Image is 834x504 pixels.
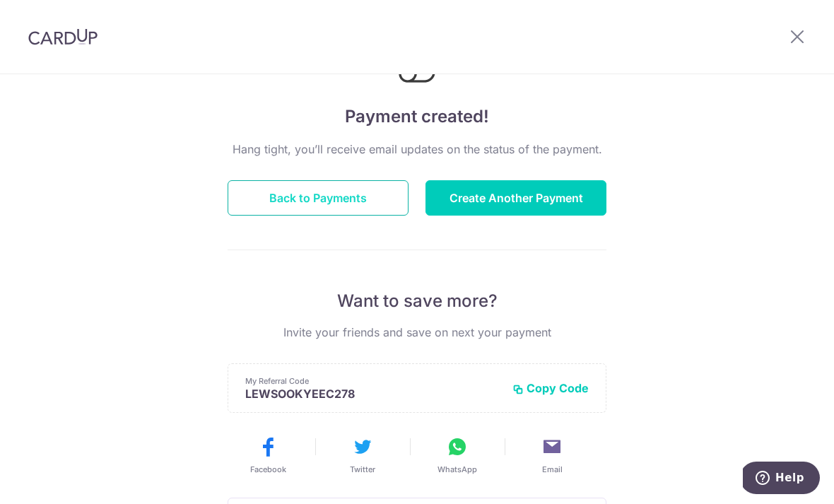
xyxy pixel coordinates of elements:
p: LEWSOOKYEEC278 [245,387,501,401]
span: Twitter [350,464,375,475]
button: Email [510,435,594,475]
button: Facebook [226,435,310,475]
button: Twitter [321,435,404,475]
img: CardUp [28,28,98,45]
span: Email [542,464,563,475]
span: Facebook [250,464,286,475]
button: Back to Payments [228,180,409,216]
span: WhatsApp [437,464,477,475]
p: Invite your friends and save on next your payment [228,324,606,341]
p: Hang tight, you’ll receive email updates on the status of the payment. [228,141,606,158]
h4: Payment created! [228,104,606,129]
p: Want to save more? [228,290,606,312]
button: Copy Code [512,381,589,395]
iframe: Opens a widget where you can find more information [743,462,820,497]
button: WhatsApp [416,435,499,475]
p: My Referral Code [245,375,501,387]
button: Create Another Payment [425,180,606,216]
